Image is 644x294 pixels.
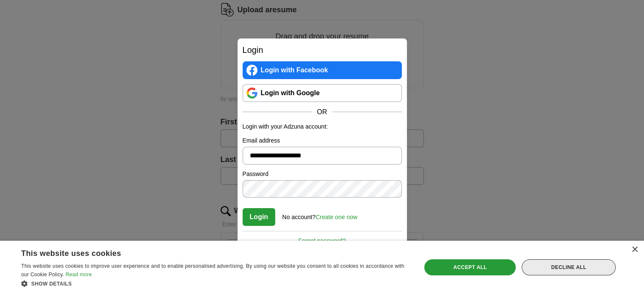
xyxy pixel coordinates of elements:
[243,231,402,245] a: Forgot password?
[243,61,402,79] a: Login with Facebook
[243,208,276,226] button: Login
[312,107,332,117] span: OR
[21,279,409,288] div: Show details
[522,259,616,275] div: Decline all
[315,214,357,220] a: Create one now
[243,84,402,102] a: Login with Google
[282,208,357,222] div: No account?
[243,170,402,179] label: Password
[424,259,516,275] div: Accept all
[66,272,92,278] a: Read more, opens a new window
[21,246,388,258] div: This website uses cookies
[243,44,402,56] h2: Login
[243,136,402,145] label: Email address
[243,122,402,131] p: Login with your Adzuna account:
[631,247,638,253] div: Close
[31,281,72,287] span: Show details
[21,263,404,278] span: This website uses cookies to improve user experience and to enable personalised advertising. By u...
